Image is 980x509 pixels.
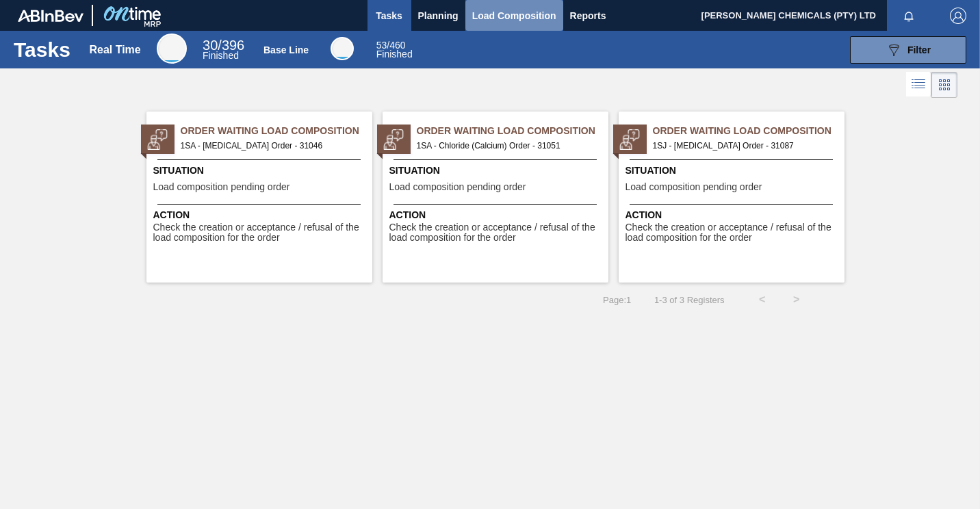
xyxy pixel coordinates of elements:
[376,40,387,51] span: 53
[906,72,931,98] div: List Vision
[570,8,606,24] span: Reports
[14,42,70,57] h1: Tasks
[376,41,413,59] div: Base Line
[652,295,724,305] span: 1 - 3 of 3 Registers
[417,138,597,153] span: 1SA - Chloride (Calcium) Order - 31051
[389,164,605,178] span: Situation
[157,34,187,64] div: Real Time
[907,44,931,55] span: Filter
[153,222,369,244] span: Check the creation or acceptance / refusal of the load composition for the order
[376,49,413,60] span: Finished
[389,208,605,222] span: Action
[383,129,404,150] img: status
[626,164,841,178] span: Situation
[389,182,526,192] span: Load composition pending order
[374,8,404,24] span: Tasks
[18,10,83,22] img: TNhmsLtSVTkK8tSr43FrP2fwEKptu5GPRR3wAAAABJRU5ErkJggg==
[417,124,608,138] span: Order Waiting Load Composition
[153,164,369,178] span: Situation
[887,6,931,25] button: Notifications
[626,182,762,192] span: Load composition pending order
[376,40,406,51] span: / 460
[745,283,779,317] button: <
[203,38,218,53] span: 30
[619,129,640,150] img: status
[626,208,841,222] span: Action
[418,8,459,24] span: Planning
[153,182,290,192] span: Load composition pending order
[472,8,556,24] span: Load Composition
[850,36,966,64] button: Filter
[779,283,814,317] button: >
[653,138,834,153] span: 1SJ - Lactic Acid Order - 31087
[153,208,369,222] span: Action
[389,222,605,244] span: Check the creation or acceptance / refusal of the load composition for the order
[950,8,966,24] img: Logout
[626,222,841,244] span: Check the creation or acceptance / refusal of the load composition for the order
[653,124,844,138] span: Order Waiting Load Composition
[181,124,372,138] span: Order Waiting Load Composition
[181,138,361,153] span: 1SA - Lactic Acid Order - 31046
[203,38,244,53] span: / 396
[263,44,309,55] div: Base Line
[603,295,631,305] span: Page : 1
[203,40,244,60] div: Real Time
[331,37,354,60] div: Base Line
[203,50,239,61] span: Finished
[89,44,140,56] div: Real Time
[147,129,168,150] img: status
[931,72,957,98] div: Card Vision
